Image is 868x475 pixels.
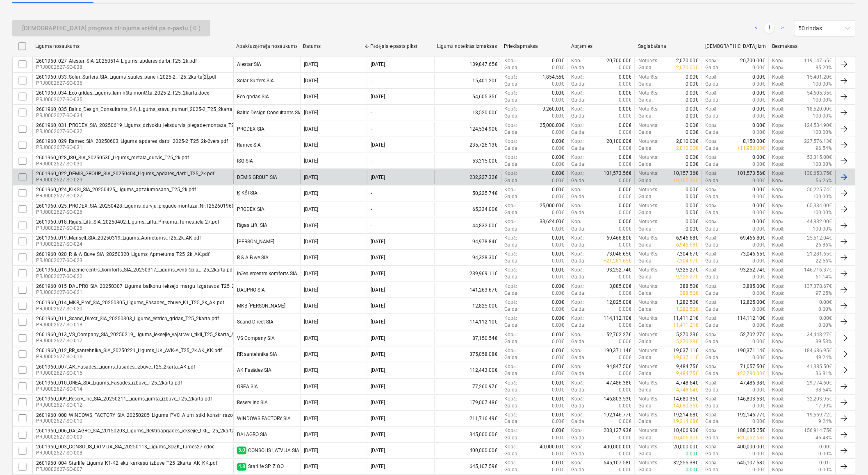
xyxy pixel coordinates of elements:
[804,138,832,145] p: 227,576.13€
[706,57,718,64] p: Kopā :
[738,145,765,152] p: + 11,950.00€
[304,78,318,84] div: [DATE]
[706,74,718,81] p: Kopā :
[753,218,765,225] p: 0.00€
[36,144,228,151] p: PRJ0002627-SO-031
[434,106,501,120] div: 18,520.00€
[813,129,832,136] p: 100.00%
[572,177,586,184] p: Gaida :
[36,176,214,183] p: PRJ0002627-SO-029
[827,436,868,475] iframe: Chat Widget
[619,154,631,161] p: 0.00€
[572,193,586,200] p: Gaida :
[743,138,765,145] p: 8,150.00€
[505,81,519,88] p: Gaida :
[772,186,785,193] p: Kopā :
[772,129,785,136] p: Kopā :
[753,209,765,216] p: 0.00€
[505,113,519,120] p: Gaida :
[686,90,699,97] p: 0.00€
[36,64,197,71] p: PRJ0002627-SO-038
[437,43,498,50] div: Līgumā noteiktās izmaksas
[552,154,565,161] p: 0.00€
[772,113,785,120] p: Kopā :
[505,90,517,97] p: Kopā :
[540,122,565,129] p: 25,000.00€
[505,106,517,113] p: Kopā :
[753,122,765,129] p: 0.00€
[813,81,832,88] p: 100.00%
[36,187,196,192] div: 2601960_024_KIKSI_SIA_20250425_Ligums_apzalumosana_T25_2k.pdf
[237,94,269,100] div: Eco grīdas SIA
[572,81,586,88] p: Gaida :
[505,57,517,64] p: Kopā :
[753,74,765,81] p: 0.00€
[706,186,718,193] p: Kopā :
[572,218,584,225] p: Kopā :
[619,218,631,225] p: 0.00€
[804,122,832,129] p: 124,534.90€
[638,74,658,81] p: Noturēts :
[371,190,372,196] div: -
[686,74,699,81] p: 0.00€
[706,170,718,177] p: Kopā :
[36,209,280,216] p: PRJ0002627-SO-026
[505,218,517,225] p: Kopā :
[434,460,501,474] div: 645,107.59€
[686,154,699,161] p: 0.00€
[371,94,385,100] div: [DATE]
[572,129,586,136] p: Gaida :
[816,145,832,152] p: 96.54%
[505,161,519,168] p: Gaida :
[552,145,565,152] p: 0.00€
[304,190,318,196] div: [DATE]
[686,161,699,168] p: 0.00€
[434,283,501,297] div: 141,263.67€
[753,161,765,168] p: 0.00€
[816,177,832,184] p: 56.26%
[572,74,584,81] p: Kopā :
[706,81,720,88] p: Gaida :
[753,154,765,161] p: 0.00€
[552,161,565,168] p: 0.00€
[804,170,832,177] p: 130,653.75€
[686,218,699,225] p: 0.00€
[677,57,699,64] p: 2,070.00€
[505,64,519,71] p: Gaida :
[706,154,718,161] p: Kopā :
[237,126,264,132] div: PRODEX SIA
[674,170,699,177] p: 10,157.36€
[552,129,565,136] p: 0.00€
[778,23,788,33] a: Next page
[706,64,720,71] p: Gaida :
[753,64,765,71] p: 0.00€
[604,170,631,177] p: 101,573.56€
[619,209,631,216] p: 0.00€
[434,154,501,168] div: 53,315.00€
[772,161,785,168] p: Kopā :
[706,202,718,209] p: Kopā :
[619,177,631,184] p: 0.00€
[572,122,584,129] p: Kopā :
[434,251,501,265] div: 94,328.30€
[638,129,653,136] p: Gaida :
[505,74,517,81] p: Kopā :
[36,112,241,119] p: PRJ0002627-SO-034
[772,177,785,184] p: Kopā :
[638,43,699,50] div: Saglabāšana
[572,170,584,177] p: Kopā :
[36,161,189,167] p: PRJ0002627-SO-030
[434,331,501,345] div: 87,150.54€
[816,64,832,71] p: 85.20%
[36,90,209,96] div: 2601960_034_Eco grīdas_Ligums_lamināta montāža_2025-2_T25_2karta.docx
[552,138,565,145] p: 0.00€
[772,193,785,200] p: Kopā :
[772,145,785,152] p: Kopā :
[706,161,720,168] p: Gaida :
[571,43,631,50] div: Apņēmies
[36,128,246,135] p: PRJ0002627-SO-032
[434,427,501,441] div: 345,000.00€
[813,161,832,168] p: 100.00%
[772,57,785,64] p: Kopā :
[772,81,785,88] p: Kopā :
